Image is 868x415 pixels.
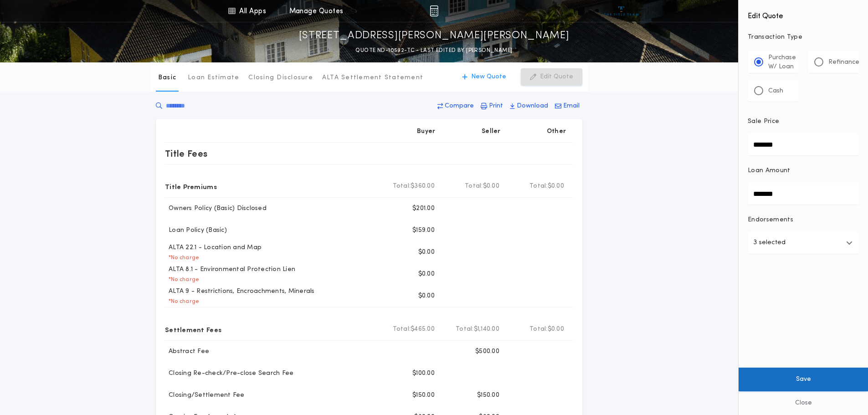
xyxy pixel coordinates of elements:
[393,182,411,191] b: Total:
[165,265,295,274] p: ALTA 8.1 - Environmental Protection Lien
[547,127,566,136] p: Other
[828,58,859,67] p: Refinance
[165,347,209,356] p: Abstract Fee
[418,248,435,257] p: $0.00
[322,73,423,82] p: ALTA Settlement Statement
[248,73,313,82] p: Closing Disclosure
[165,298,199,305] p: * No charge
[165,287,315,296] p: ALTA 9 - Restrictions, Encroachments, Minerals
[483,182,499,191] span: $0.00
[474,325,499,334] span: $1,140.00
[748,133,859,155] input: Sale Price
[165,204,267,213] p: Owners Policy (Basic) Disclosed
[478,98,506,114] button: Print
[165,243,262,252] p: ALTA 22.1 - Location and Map
[748,117,779,126] p: Sale Price
[748,33,859,42] p: Transaction Type
[393,325,411,334] b: Total:
[548,325,564,334] span: $0.00
[768,53,796,72] p: Purchase W/ Loan
[548,182,564,191] span: $0.00
[412,369,435,378] p: $100.00
[165,369,293,378] p: Closing Re-check/Pre-close Search Fee
[158,73,176,82] p: Basic
[165,322,221,337] p: Settlement Fees
[563,102,580,111] p: Email
[471,72,506,82] p: New Quote
[482,127,501,136] p: Seller
[739,391,868,415] button: Close
[552,98,582,114] button: Email
[412,226,435,235] p: $159.00
[529,182,548,191] b: Total:
[475,347,499,356] p: $500.00
[417,127,435,136] p: Buyer
[165,391,245,400] p: Closing/Settlement Fee
[411,325,435,334] span: $465.00
[517,102,548,111] p: Download
[748,215,859,225] p: Endorsements
[604,6,638,15] img: vs-icon
[165,276,199,283] p: * No charge
[445,102,474,111] p: Compare
[430,5,438,16] img: img
[456,325,474,334] b: Total:
[299,29,570,43] p: [STREET_ADDRESS][PERSON_NAME][PERSON_NAME]
[418,292,435,301] p: $0.00
[188,73,239,82] p: Loan Estimate
[165,179,217,194] p: Title Premiums
[507,98,551,114] button: Download
[748,166,791,175] p: Loan Amount
[165,146,208,161] p: Title Fees
[412,204,435,213] p: $201.00
[465,182,483,191] b: Total:
[768,87,783,96] p: Cash
[435,98,477,114] button: Compare
[453,68,515,86] button: New Quote
[355,46,512,55] p: QUOTE ND-10592-TC - LAST EDITED BY [PERSON_NAME]
[753,237,786,248] p: 3 selected
[748,232,859,254] button: 3 selected
[418,270,435,279] p: $0.00
[411,182,435,191] span: $360.00
[748,183,859,205] input: Loan Amount
[165,226,227,235] p: Loan Policy (Basic)
[529,325,548,334] b: Total:
[489,102,503,111] p: Print
[739,368,868,391] button: Save
[748,5,859,22] h4: Edit Quote
[540,72,573,82] p: Edit Quote
[165,254,199,261] p: * No charge
[477,391,499,400] p: $150.00
[521,68,582,86] button: Edit Quote
[412,391,435,400] p: $150.00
